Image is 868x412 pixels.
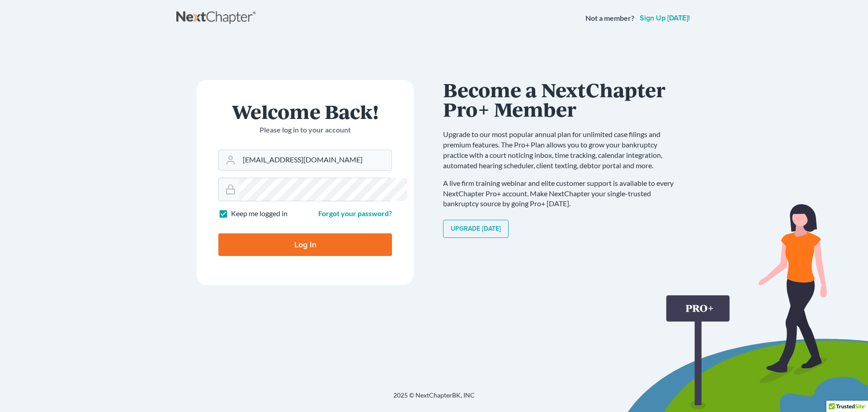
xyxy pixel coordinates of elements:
[443,129,683,170] p: Upgrade to our most popular annual plan for unlimited case filings and premium features. The Pro+...
[176,391,692,407] div: 2025 © NextChapterBK, INC
[638,14,692,22] a: Sign up [DATE]!
[239,150,392,170] input: Email Address
[443,178,683,209] p: A live firm training webinar and elite customer support is available to every NextChapter Pro+ ac...
[585,13,634,24] strong: Not a member?
[218,102,392,121] h1: Welcome Back!
[218,125,392,135] p: Please log in to your account
[443,80,683,118] h1: Become a NextChapter Pro+ Member
[443,220,509,238] a: Upgrade [DATE]
[231,208,288,219] label: Keep me logged in
[318,209,392,218] a: Forgot your password?
[218,233,392,256] input: Log In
